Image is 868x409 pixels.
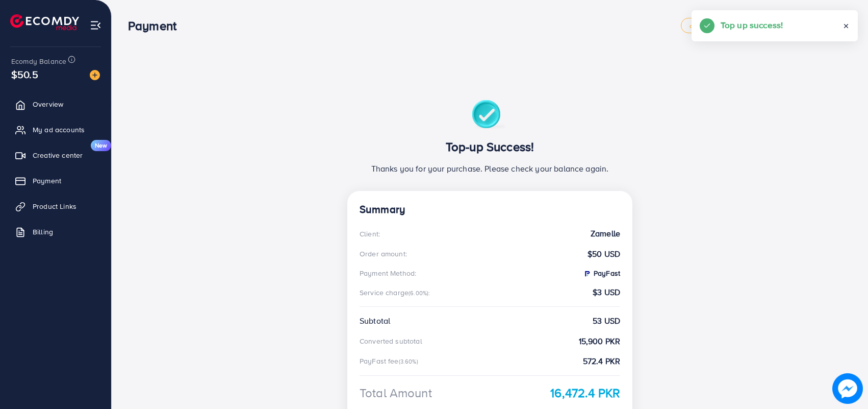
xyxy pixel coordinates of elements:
img: image [90,70,100,80]
strong: 16,472.4 PKR [550,384,620,402]
span: $50.5 [11,67,38,82]
p: Thanks you for your purchase. Please check your balance again. [360,162,620,175]
a: Product Links [8,196,104,216]
strong: 15,900 PKR [579,335,621,347]
div: Total Amount [360,384,432,402]
span: Payment [33,176,61,186]
img: success [472,100,508,131]
div: Service charge [360,287,433,298]
strong: 53 USD [593,315,620,327]
a: My ad accounts [8,119,104,140]
h5: Top up success! [721,18,783,32]
span: My ad accounts [33,125,85,135]
div: Payment Method: [360,268,416,278]
div: Converted subtotal [360,336,422,346]
a: Billing [8,222,104,242]
img: PayFast [583,270,591,278]
div: Subtotal [360,315,390,327]
img: logo [10,14,79,30]
span: Creative center [33,150,83,160]
a: Overview [8,94,104,114]
strong: $3 USD [593,286,620,298]
strong: $50 USD [588,248,620,260]
h3: Top-up Success! [360,139,620,154]
div: Client: [360,229,380,239]
span: Product Links [33,201,76,211]
strong: PayFast [583,268,620,278]
span: adreach_new_package [690,22,758,29]
span: Billing [33,227,53,237]
span: New [91,140,111,151]
strong: Zamelle [591,228,620,239]
img: image [833,374,862,403]
span: Ecomdy Balance [11,56,66,66]
img: menu [90,19,101,31]
h4: Summary [360,203,620,216]
small: (6.00%): [409,289,430,297]
div: PayFast fee [360,356,421,366]
span: Overview [33,99,63,109]
a: Payment [8,171,104,191]
small: (3.60%) [399,357,418,366]
div: Order amount: [360,249,407,259]
h3: Payment [128,18,185,33]
a: Creative centerNew [8,145,104,165]
a: adreach_new_package [681,18,767,33]
strong: 572.4 PKR [583,355,620,367]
